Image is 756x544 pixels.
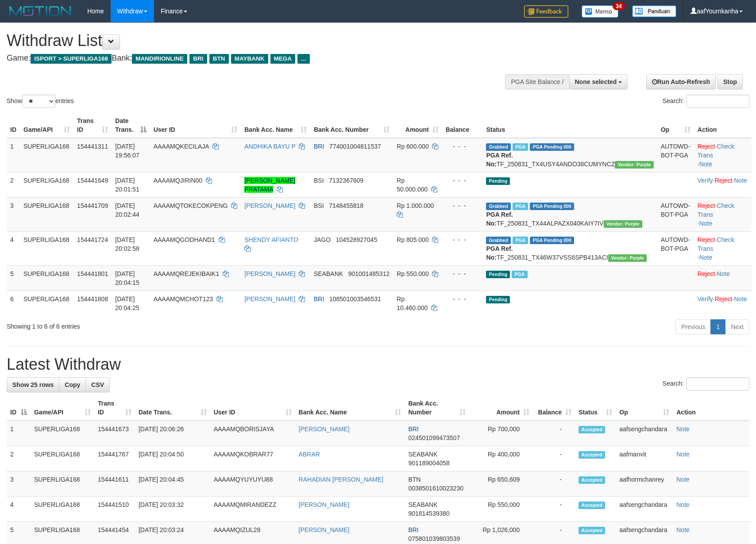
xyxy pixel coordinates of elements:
a: Check Trans [698,236,734,252]
th: Date Trans.: activate to sort column ascending [135,395,210,421]
td: AAAAMQMIRANDEZZ [210,497,295,522]
b: PGA Ref. No: [486,245,513,261]
span: BRI [408,526,418,533]
span: SEABANK [408,451,437,458]
a: Note [699,161,713,168]
span: None selected [575,78,617,85]
td: · · [694,172,752,197]
h4: Game: Bank: [7,54,495,63]
a: Verify [698,295,713,303]
td: SUPERLIGA168 [20,138,73,172]
span: BSI [314,177,324,184]
span: [DATE] 19:56:07 [115,143,139,159]
span: [DATE] 20:04:25 [115,295,139,311]
a: Stop [717,74,743,89]
td: Rp 400,000 [469,446,533,471]
th: ID [7,113,20,138]
div: - - - [446,142,479,151]
select: Showentries [22,95,55,108]
img: panduan.png [632,5,676,17]
div: PGA Site Balance / [505,74,569,89]
a: Check Trans [698,202,734,218]
th: Status [482,113,657,138]
th: Op: activate to sort column ascending [616,395,673,421]
span: 34 [613,2,625,10]
span: Marked by aafsoumeymey [513,203,528,210]
span: BRI [189,54,207,64]
a: Copy [59,377,86,392]
td: · · [694,291,752,316]
td: [DATE] 20:04:50 [135,446,210,471]
span: [DATE] 20:02:58 [115,236,139,252]
th: Balance: activate to sort column ascending [533,395,575,421]
span: BTN [408,476,420,483]
div: - - - [446,176,479,185]
span: Marked by aafsengchandara [512,271,527,278]
span: Copy 7132367609 to clipboard [329,177,363,184]
span: AAAAMQTOKECOKPENG [154,202,228,209]
td: TF_250831_TX44ALPAZX040KAIY7IV [482,197,657,231]
b: PGA Ref. No: [486,211,513,227]
a: Reject [715,295,733,303]
th: Amount: activate to sort column ascending [469,395,533,421]
td: · [694,265,752,291]
a: Reject [715,177,733,184]
th: Amount: activate to sort column ascending [393,113,442,138]
span: Accepted [579,451,605,459]
a: Previous [675,319,711,334]
span: Copy 774001004811537 to clipboard [329,143,381,150]
td: 6 [7,291,20,316]
a: Run Auto-Refresh [646,74,716,89]
td: 4 [7,231,20,265]
span: AAAAMQJIRIN00 [154,177,202,184]
h1: Withdraw List [7,32,495,50]
a: [PERSON_NAME] [244,270,295,277]
span: Show 25 rows [12,381,54,388]
th: User ID: activate to sort column ascending [210,395,295,421]
td: SUPERLIGA168 [31,497,94,522]
input: Search: [687,95,749,108]
div: - - - [446,235,479,244]
a: [PERSON_NAME] [299,526,350,533]
span: Marked by aafsengchandara [513,143,528,151]
a: Note [676,501,690,508]
span: Pending [486,271,510,278]
td: TF_250831_TX46W37VSS6SPB413ACI [482,231,657,265]
label: Search: [663,377,749,391]
span: Rp 550.000 [397,270,428,277]
span: AAAAMQKECILAJA [154,143,209,150]
span: Grabbed [486,143,511,151]
button: None selected [569,74,628,89]
a: Note [676,526,690,533]
a: RAHADIAN [PERSON_NAME] [299,476,383,483]
td: AAAAMQYUYUYU88 [210,471,295,497]
span: Vendor URL: https://trx4.1velocity.biz [604,220,642,228]
a: [PERSON_NAME] PRATAMA [244,177,295,193]
td: · · [694,138,752,172]
span: MEGA [270,54,296,64]
td: aafsengchandara [616,497,673,522]
th: Balance [442,113,483,138]
th: Game/API: activate to sort column ascending [20,113,73,138]
span: 154441709 [77,202,108,209]
th: Trans ID: activate to sort column ascending [94,395,135,421]
a: [PERSON_NAME] [244,295,295,303]
a: Show 25 rows [7,377,59,392]
div: - - - [446,295,479,303]
a: [PERSON_NAME] [299,425,350,433]
td: 154441767 [94,446,135,471]
span: BRI [408,425,418,433]
td: · · [694,197,752,231]
span: 154441801 [77,270,108,277]
a: Check Trans [698,143,734,159]
span: Rp 600.000 [397,143,428,150]
td: SUPERLIGA168 [20,197,73,231]
img: Button%20Memo.svg [582,5,619,18]
td: 154441510 [94,497,135,522]
td: aafsengchandara [616,421,673,446]
span: Copy [65,381,80,388]
img: Feedback.jpg [524,5,568,18]
span: Pending [486,296,510,303]
td: AUTOWD-BOT-PGA [657,197,694,231]
th: Op: activate to sort column ascending [657,113,694,138]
